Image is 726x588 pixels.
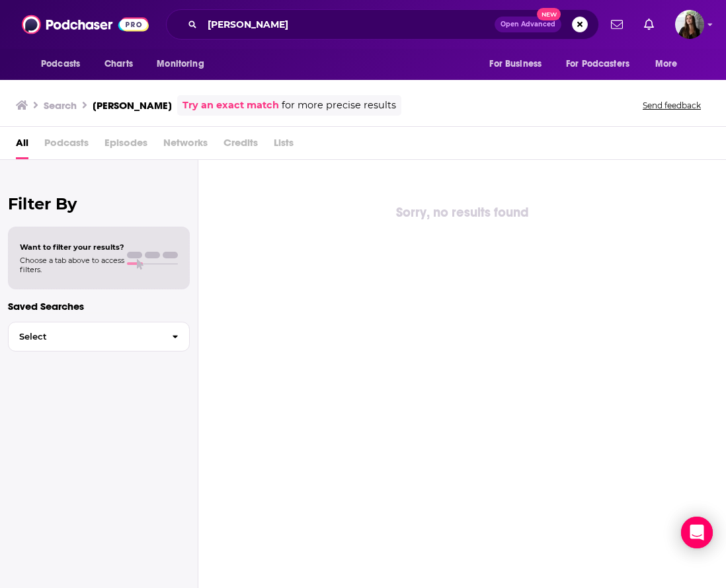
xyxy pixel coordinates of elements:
span: Podcasts [44,132,89,159]
button: Open AdvancedNew [495,17,561,32]
h2: Filter By [8,194,190,213]
a: Try an exact match [182,98,279,113]
div: Search podcasts, credits, & more... [166,9,599,40]
div: Open Intercom Messenger [681,517,713,548]
span: Episodes [104,132,147,159]
span: Credits [223,132,258,159]
button: open menu [646,52,694,77]
span: Select [9,332,161,341]
span: Choose a tab above to access filters. [20,256,124,274]
h3: Search [44,99,77,112]
span: For Business [489,55,542,73]
div: Sorry, no results found [198,202,726,223]
span: Monitoring [157,55,204,73]
p: Saved Searches [8,300,190,312]
span: Logged in as bnmartinn [675,10,704,39]
a: Show notifications dropdown [606,13,628,36]
a: Show notifications dropdown [639,13,659,36]
button: open menu [32,52,97,77]
span: For Podcasters [566,55,629,73]
button: open menu [480,52,558,77]
span: for more precise results [282,98,396,113]
span: Lists [274,132,294,159]
a: Charts [96,52,141,77]
img: Podchaser - Follow, Share and Rate Podcasts [22,12,149,37]
button: Send feedback [639,100,705,111]
span: Want to filter your results? [20,242,124,252]
span: Networks [163,132,208,159]
button: Show profile menu [675,10,704,39]
span: Podcasts [41,55,80,73]
input: Search podcasts, credits, & more... [202,14,495,35]
button: open menu [147,52,221,77]
span: New [537,8,561,20]
img: User Profile [675,10,704,39]
button: Select [8,322,190,351]
span: More [655,55,678,73]
span: Open Advanced [501,21,555,28]
a: All [16,132,28,159]
button: open menu [557,52,649,77]
h3: [PERSON_NAME] [93,99,172,112]
span: Charts [104,55,133,73]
